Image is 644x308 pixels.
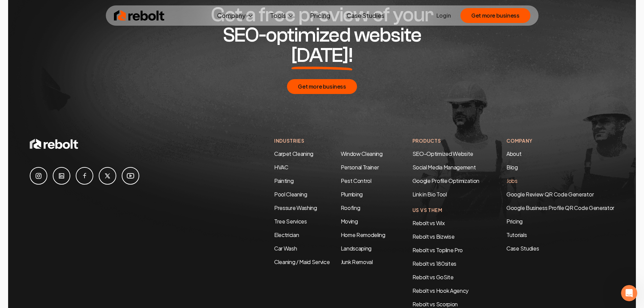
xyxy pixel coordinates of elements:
[265,9,300,22] button: Tools
[341,258,373,265] a: Junk Removal
[274,164,288,171] a: HVAC
[412,219,445,227] a: Rebolt vs Wix
[341,177,372,184] a: Pest Control
[274,137,385,144] h4: Industries
[506,204,614,211] a: Google Business Profile QR Code Generator
[192,5,452,66] h2: Get a free preview of your SEO-optimized website
[274,231,299,238] a: Electrician
[341,204,360,211] a: Roofing
[621,285,637,301] iframe: Intercom live chat
[506,164,518,171] a: Blog
[274,150,313,157] a: Carpet Cleaning
[341,218,358,225] a: Moving
[506,177,518,184] a: Jobs
[287,79,357,94] button: Get more business
[341,164,379,171] a: Personal Trainer
[412,246,463,254] a: Rebolt vs Topline Pro
[412,260,456,267] a: Rebolt vs 180sites
[412,287,469,294] a: Rebolt vs Hook Agency
[506,191,594,198] a: Google Review QR Code Generator
[506,150,521,157] a: About
[460,8,530,23] button: Get more business
[291,45,353,66] span: [DATE]!
[114,9,165,22] img: Rebolt Logo
[341,150,383,157] a: Window Cleaning
[274,218,307,225] a: Tree Services
[412,177,479,184] a: Google Profile Optimization
[274,245,297,252] a: Car Wash
[274,177,293,184] a: Painting
[412,233,455,240] a: Rebolt vs Bizwise
[506,217,614,226] a: Pricing
[274,204,317,211] a: Pressure Washing
[412,301,458,308] a: Rebolt vs Scorpion
[274,258,330,265] a: Cleaning / Maid Service
[412,164,476,171] a: Social Media Management
[341,245,372,252] a: Landscaping
[305,9,336,22] a: Pricing
[274,191,307,198] a: Pool Cleaning
[341,9,390,22] a: Case Studies
[506,231,614,239] a: Tutorials
[412,137,479,144] h4: Products
[212,9,259,22] button: Company
[506,244,614,253] a: Case Studies
[506,137,614,144] h4: Company
[436,11,451,20] a: Login
[412,191,447,198] a: Link in Bio Tool
[412,150,473,157] a: SEO-Optimized Website
[341,191,363,198] a: Plumbing
[412,274,454,281] a: Rebolt vs GoSite
[412,207,479,214] h4: Us Vs Them
[341,231,385,238] a: Home Remodeling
